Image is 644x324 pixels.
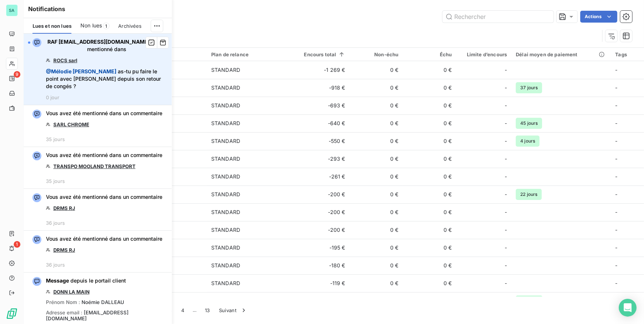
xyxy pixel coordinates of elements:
span: Archivées [118,23,142,29]
td: -195 € [293,239,350,257]
td: 0 € [403,132,456,150]
td: 0 € [403,168,456,186]
td: 684 € [350,292,403,310]
a: TRANSPO MOOLAND TRANSPORT [53,163,136,169]
span: 35 jours [46,136,65,142]
div: Encours total [298,51,345,57]
span: 1 [14,241,20,248]
span: - [615,191,617,197]
span: - [615,120,617,126]
div: STANDARD [211,191,240,198]
span: - [505,137,507,145]
div: STANDARD [211,262,240,269]
td: -200 € [293,221,350,239]
td: -1 269 € [293,61,350,79]
div: Open Intercom Messenger [619,299,637,317]
span: [EMAIL_ADDRESS][DOMAIN_NAME] [46,310,129,321]
td: 0 € [403,203,456,221]
td: -115 € [293,292,350,310]
td: 0 € [350,186,403,203]
td: -261 € [293,168,350,186]
td: -119 € [293,274,350,292]
td: 0 € [403,61,456,79]
span: Vous avez été mentionné dans un commentaire [46,110,162,117]
div: STANDARD [211,120,240,127]
span: - [505,208,507,216]
div: Prénom Nom : [46,299,124,305]
div: STANDARD [211,137,240,145]
div: STANDARD [211,173,240,180]
td: 0 € [403,221,456,239]
button: Vous avez été mentionné dans un commentaireSARL CHROME35 jours [24,105,172,147]
td: 0 € [350,61,403,79]
span: 36 jours [46,262,65,268]
span: - [615,156,617,162]
span: 64 jours [516,295,542,307]
span: - [505,155,507,163]
span: 22 jours [516,189,542,200]
div: STANDARD [211,208,240,216]
div: Tags [615,51,640,57]
div: SA [6,4,18,16]
span: as-tu pu faire le point avec [PERSON_NAME] depuis son retour de congés ? [46,68,167,90]
td: -200 € [293,203,350,221]
button: Vous avez été mentionné dans un commentaireTRANSPO MOOLAND TRANSPORT35 jours [24,147,172,189]
td: 0 € [350,97,403,114]
button: 4 [177,303,189,318]
div: Échu [407,51,452,57]
a: DONN LA MAIN [53,289,90,295]
input: Rechercher [442,11,554,23]
span: 36 jours [46,220,65,226]
div: Non-échu [354,51,399,57]
a: DRMS RJ [53,247,75,253]
span: 4 jours [516,136,540,147]
span: - [615,84,617,91]
span: @ Mélodie [PERSON_NAME] [46,68,116,74]
a: ROCS sarl [53,57,77,63]
span: - [505,120,507,127]
h6: Notifications [28,4,167,13]
td: 0 € [403,274,456,292]
td: -640 € [293,114,350,132]
td: 0 € [350,203,403,221]
button: Vous avez été mentionné dans un commentaireDRMS RJ36 jours [24,231,172,273]
span: 1 [103,23,109,29]
span: - [505,191,507,198]
span: 37 jours [516,82,542,93]
a: DRMS RJ [53,205,75,211]
td: 0 € [403,239,456,257]
a: SARL CHROME [53,121,89,127]
div: Adresse email : [46,310,167,321]
span: - [615,173,617,180]
button: Actions [580,11,617,23]
div: STANDARD [211,84,240,91]
span: Vous avez été mentionné dans un commentaire [46,193,162,201]
span: Vous avez été mentionné dans un commentaire [46,235,162,243]
button: RAF [EMAIL_ADDRESS][DOMAIN_NAME]vous a mentionné dansROCS sarl @Mélodie [PERSON_NAME] as-tu pu fa... [24,34,172,105]
span: Vous avez été mentionné dans un commentaire [46,151,162,159]
span: - [615,102,617,108]
div: STANDARD [211,155,240,163]
span: vous a mentionné dans [46,38,167,53]
span: - [615,280,617,286]
span: - [505,262,507,269]
td: -293 € [293,150,350,168]
td: 0 € [403,257,456,274]
td: -693 € [293,97,350,114]
td: -550 € [293,132,350,150]
td: -918 € [293,79,350,97]
td: 0 € [350,79,403,97]
td: 0 € [350,257,403,274]
div: Délai moyen de paiement [516,51,606,57]
span: depuis le portail client [46,277,126,284]
span: - [505,84,507,91]
button: Suivant [215,303,252,318]
td: 0 € [350,274,403,292]
span: - [615,138,617,144]
span: - [505,280,507,287]
td: 0 € [403,150,456,168]
span: 0 jour [46,94,59,100]
span: 9 [14,71,20,78]
span: Lues et non lues [33,23,72,29]
span: - [505,244,507,251]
